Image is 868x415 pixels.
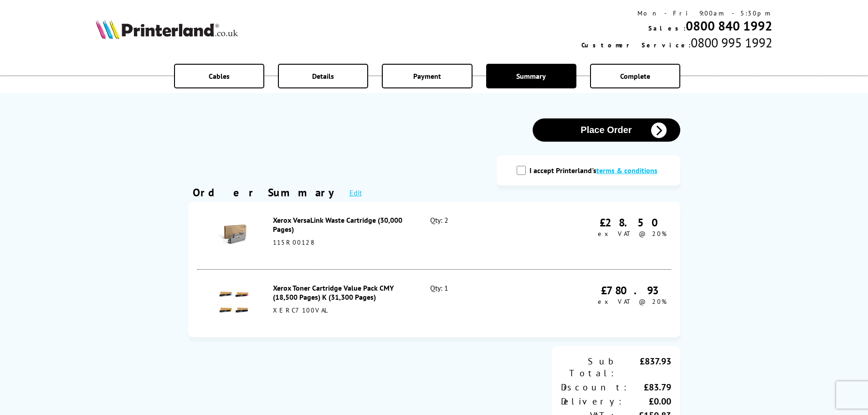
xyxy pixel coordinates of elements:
img: Printerland Logo [96,19,238,39]
span: ex VAT @ 20% [598,230,667,238]
div: Xerox Toner Cartridge Value Pack CMY (18,500 Pages) K (31,300 Pages) [273,283,411,302]
div: £780.93 [598,283,667,297]
span: Sales: [648,24,686,32]
span: Summary [516,72,546,81]
div: Discount: [561,381,629,393]
img: Xerox VersaLink Waste Cartridge (30,000 Pages) [217,219,249,251]
div: Qty: 2 [430,215,524,256]
div: £28.50 [598,215,667,230]
button: Place Order [533,118,680,142]
div: Xerox VersaLink Waste Cartridge (30,000 Pages) [273,215,411,234]
div: £837.93 [616,355,671,379]
div: Mon - Fri 9:00am - 5:30pm [581,9,772,17]
img: Xerox Toner Cartridge Value Pack CMY (18,500 Pages) K (31,300 Pages) [217,287,249,318]
span: 0800 995 1992 [691,34,772,51]
div: 115R00128 [273,238,411,246]
div: Sub Total: [561,355,616,379]
span: Details [312,72,334,81]
a: Edit [349,188,362,197]
span: Payment [413,72,441,81]
div: Qty: 1 [430,283,524,323]
label: I accept Printerland's [529,166,662,175]
div: Delivery: [561,395,624,407]
span: Complete [620,72,650,81]
div: Order Summary [193,185,340,200]
a: 0800 840 1992 [686,17,772,34]
div: XERC7100VAL [273,306,411,314]
a: modal_tc [596,166,657,175]
span: Customer Service: [581,41,691,49]
span: ex VAT @ 20% [598,297,667,306]
div: £83.79 [629,381,671,393]
span: Cables [209,72,230,81]
div: £0.00 [624,395,671,407]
